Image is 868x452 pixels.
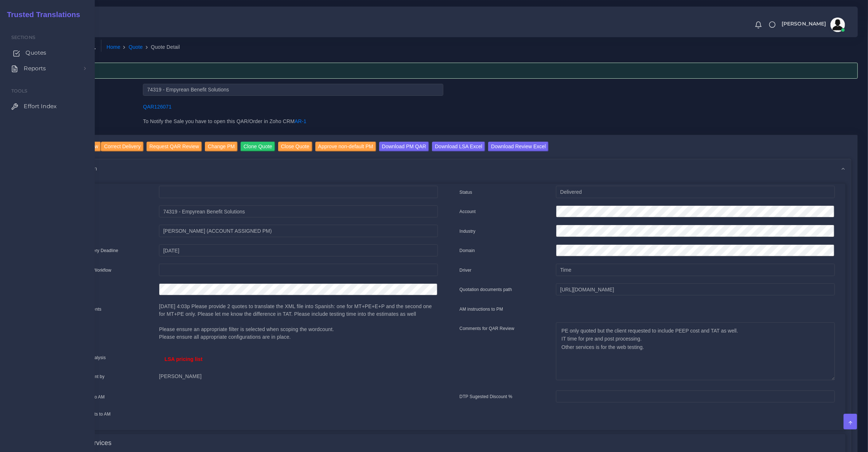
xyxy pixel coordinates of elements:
[379,142,429,152] input: Download PM QAR
[137,118,448,130] div: To Notify the Sale you have to open this QAR/Order in Zoho CRM
[5,99,89,114] a: Effort Index
[205,142,238,152] input: Change PM
[778,17,848,32] a: [PERSON_NAME]avatar
[315,142,376,152] input: Approve non-default PM
[460,247,475,254] label: Domain
[143,43,180,51] li: Quote Detail
[460,393,513,400] label: DTP Sugested Discount %
[24,64,46,72] span: Reports
[164,355,432,363] p: LSA pricing list
[11,34,95,41] span: Sections
[143,104,171,110] a: QAR126071
[460,189,472,196] label: Status
[2,10,80,19] h2: Trusted Translations
[460,325,514,332] label: Comments for QAR Review
[159,373,437,380] p: [PERSON_NAME]
[147,142,202,152] input: Request QAR Review
[460,228,476,235] label: Industry
[159,225,437,237] input: pm
[5,61,89,76] a: Reports
[11,88,95,95] span: Tools
[782,21,826,26] span: [PERSON_NAME]
[460,208,476,215] label: Account
[556,322,834,380] textarea: PE only quoted but the client requested to include PEEP cost and TAT as well. IT time for pre and...
[39,63,858,79] div: QAR Review Done
[432,142,485,152] input: Download LSA Excel
[278,142,312,152] input: Close Quote
[460,267,472,274] label: Driver
[26,49,46,57] span: Quotes
[5,45,89,60] a: Quotes
[488,142,549,152] input: Download Review Excel
[241,142,275,152] input: Clone Quote
[47,159,851,178] div: Quote information
[460,286,512,293] label: Quotation documents path
[101,142,143,152] input: Correct Delivery
[830,17,845,32] img: avatar
[129,43,143,51] a: Quote
[24,102,57,110] span: Effort Index
[159,303,437,341] p: [DATE] 4:03p Please provide 2 quotes to translate the XML file into Spanish: one for MT+PE+E+P an...
[295,118,306,124] a: AR-1
[460,306,503,313] label: AM instructions to PM
[2,9,80,21] a: Trusted Translations
[106,43,120,51] a: Home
